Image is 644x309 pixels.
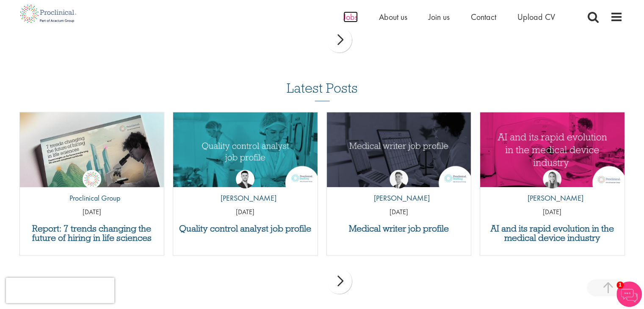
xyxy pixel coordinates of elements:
[484,224,620,243] a: AI and its rapid evolution in the medical device industry
[327,112,471,187] img: Medical writer job profile
[214,170,276,208] a: Joshua Godden [PERSON_NAME]
[379,11,407,22] a: About us
[326,27,352,52] div: next
[24,224,160,243] a: Report: 7 trends changing the future of hiring in life sciences
[480,112,625,187] img: AI and Its Impact on the Medical Device Industry | Proclinical
[471,11,496,22] a: Contact
[236,170,254,188] img: Joshua Godden
[343,11,358,22] a: Jobs
[331,224,467,233] a: Medical writer job profile
[616,281,624,289] span: 1
[173,112,318,187] a: Link to a post
[390,170,408,188] img: George Watson
[173,112,318,187] img: quality control analyst job profile
[83,170,101,188] img: Proclinical Group
[63,193,120,204] p: Proclinical Group
[428,11,450,22] a: Join us
[177,224,313,233] a: Quality control analyst job profile
[327,112,471,187] a: Link to a post
[20,112,164,187] a: Link to a post
[368,193,430,204] p: [PERSON_NAME]
[543,170,561,188] img: Hannah Burke
[368,170,430,208] a: George Watson [PERSON_NAME]
[616,281,642,307] img: Chatbot
[521,193,583,204] p: [PERSON_NAME]
[173,207,318,217] p: [DATE]
[287,81,358,101] h3: Latest Posts
[521,170,583,208] a: Hannah Burke [PERSON_NAME]
[326,268,352,294] div: next
[327,207,471,217] p: [DATE]
[20,112,164,193] img: Proclinical: Life sciences hiring trends report 2025
[480,112,625,187] a: Link to a post
[20,207,164,217] p: [DATE]
[214,193,276,204] p: [PERSON_NAME]
[6,278,114,303] iframe: reCAPTCHA
[63,170,120,208] a: Proclinical Group Proclinical Group
[480,207,625,217] p: [DATE]
[517,11,555,22] a: Upload CV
